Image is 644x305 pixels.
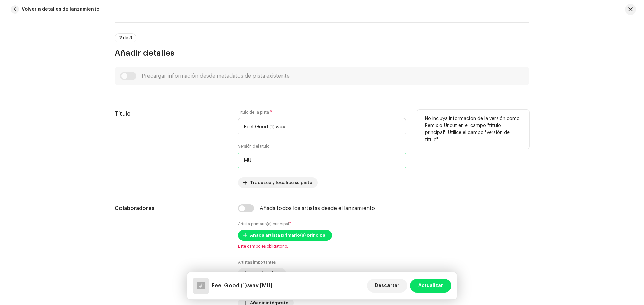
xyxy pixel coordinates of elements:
[238,152,406,169] input: Por ej., pistas en vivo, remasterizadas y remezcladas...
[238,177,318,188] button: Traduzca y localice su pista
[250,176,312,189] span: Traduzca y localice su pista
[250,229,327,242] span: Añada artista primario(a) principal
[238,222,289,226] small: Artista primario(a) principal
[115,48,529,58] h3: Añadir detalles
[260,206,375,211] div: Añada todos los artistas desde el lanzamiento
[119,36,132,40] span: 2 de 3
[238,118,406,135] input: Ingrese el nombre de la pista
[238,260,276,265] label: Artistas importantes
[367,279,407,293] button: Descartar
[115,110,227,118] h5: Título
[238,244,406,249] span: Este campo es obligatorio.
[212,282,272,290] h5: Feel Good (1).wav [MU]
[238,144,269,149] label: Versión del título
[418,279,443,293] span: Actualizar
[375,279,399,293] span: Descartar
[425,115,521,144] p: No incluya información de la versión como Remix o Uncut en el campo "título principal". Utilice e...
[115,204,227,212] h5: Colaboradores
[238,230,332,241] button: Añada artista primario(a) principal
[238,268,286,279] button: Añadir artista
[238,110,272,115] label: Título de la pista
[410,279,451,293] button: Actualizar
